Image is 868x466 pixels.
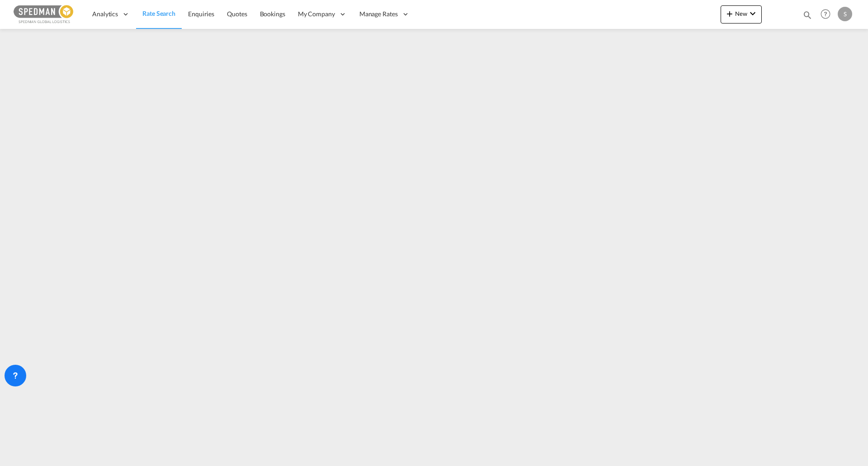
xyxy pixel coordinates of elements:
[818,6,838,23] div: Help
[721,5,762,24] button: icon-plus 400-fgNewicon-chevron-down
[227,10,247,18] span: Quotes
[838,7,852,21] div: S
[7,419,38,452] iframe: Chat
[260,10,285,18] span: Bookings
[724,10,758,17] span: New
[298,9,335,19] span: My Company
[142,9,175,17] span: Rate Search
[802,10,812,24] div: icon-magnify
[724,8,735,19] md-icon: icon-plus 400-fg
[818,6,833,22] span: Help
[92,9,118,19] span: Analytics
[802,10,812,20] md-icon: icon-magnify
[188,10,214,18] span: Enquiries
[747,8,758,19] md-icon: icon-chevron-down
[14,4,75,24] img: c12ca350ff1b11efb6b291369744d907.png
[359,9,398,19] span: Manage Rates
